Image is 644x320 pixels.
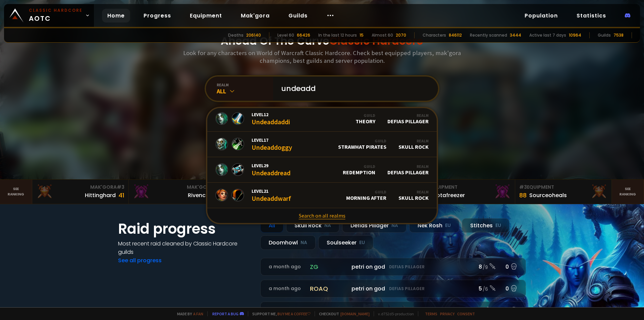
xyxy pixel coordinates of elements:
div: Skull Rock [398,138,429,150]
div: Guild [343,164,375,169]
span: # 3 [117,184,124,190]
a: Statistics [571,9,611,22]
div: Level 60 [277,32,294,38]
div: Soulseeker [318,235,373,250]
a: Search on all realms [207,208,437,223]
div: Realm [387,164,429,169]
a: a fan [193,311,203,316]
div: 206140 [246,32,261,38]
span: Level 17 [252,137,292,143]
a: Mak'Gora#3Hittinghard41 [32,180,129,204]
div: Doomhowl [260,235,316,250]
div: All [260,218,283,233]
a: Progress [138,9,176,22]
div: 41 [118,191,124,200]
span: Made by [173,311,203,316]
div: In the last 12 hours [318,32,357,38]
div: Mak'Gora [133,184,221,191]
div: Undeaddaddi [252,111,290,126]
a: a month agoroaqpetri on godDefias Pillager5 /60 [260,280,526,298]
div: All [217,87,273,95]
h4: Most recent raid cleaned by Classic Hardcore guilds [118,239,252,256]
div: Equipment [423,184,511,191]
div: Defias Pillager [387,164,429,176]
small: EU [359,239,365,246]
a: Terms [425,311,437,316]
div: 10964 [569,32,581,38]
small: NA [324,222,331,229]
div: 846112 [449,32,462,38]
div: Guild [356,113,375,118]
div: Equipment [519,184,607,191]
small: EU [495,222,501,229]
span: Level 12 [252,111,290,118]
span: Support me, [248,311,311,316]
div: 7538 [613,32,624,38]
span: AOTC [29,7,83,24]
div: Hittinghard [85,191,116,199]
div: Characters [423,32,446,38]
div: 3444 [510,32,521,38]
div: Almost 60 [372,32,393,38]
div: Sourceoheals [529,191,567,199]
span: v. d752d5 - production [374,311,414,316]
div: Realm [398,189,429,194]
input: Search a character... [277,77,430,101]
a: Population [519,9,563,22]
a: Level21UndeaddwarfGuildMorning AfterRealmSkull Rock [207,183,437,208]
a: Level12UndeaddaddiGuildTheoryRealmDefias Pillager [207,106,437,132]
a: Privacy [440,311,454,316]
h1: Raid progress [118,218,252,239]
a: Guilds [283,9,313,22]
div: Recently scanned [470,32,507,38]
a: Consent [457,311,475,316]
h3: Look for any characters on World of Warcraft Classic Hardcore. Check best equipped players, mak'g... [180,49,464,64]
div: Skull Rock [398,189,429,201]
div: Undeaddread [252,163,290,177]
div: Mak'Gora [36,184,124,191]
span: # 3 [519,184,527,190]
small: Classic Hardcore [29,7,83,13]
a: Mak'Gora#2Rivench100 [129,180,225,204]
div: Guild [338,138,386,143]
div: Guild [346,189,386,194]
div: Realm [398,138,429,143]
div: Undeaddoggy [252,137,292,151]
div: Stitches [462,218,509,233]
span: Checkout [315,311,370,316]
a: Level17UndeaddoggyGuildStrawhat PiratesRealmSkull Rock [207,132,437,157]
a: #2Equipment88Notafreezer [419,180,515,204]
div: Skull Rock [286,218,339,233]
a: Level29UndeaddreadGuildRedemptionRealmDefias Pillager [207,157,437,183]
small: NA [301,239,307,246]
span: Level 21 [252,188,291,194]
div: Defias Pillager [387,113,429,125]
div: Strawhat Pirates [338,138,386,150]
a: Home [102,9,130,22]
a: [DOMAIN_NAME] [340,311,370,316]
div: Active last 7 days [529,32,566,38]
small: NA [391,222,398,229]
div: Nek'Rosh [409,218,459,233]
a: a month agoonyxiapetri on godDefias Pillager1 /10 [260,302,526,319]
div: 2070 [396,32,406,38]
a: #3Equipment88Sourceoheals [515,180,612,204]
div: Notafreezer [433,191,465,199]
div: 15 [360,32,364,38]
div: Theory [356,113,375,125]
a: a month agozgpetri on godDefias Pillager8 /90 [260,258,526,276]
div: Defias Pillager [342,218,407,233]
a: Report a bug [212,311,238,316]
span: Classic Hardcore [329,33,423,48]
a: See all progress [118,257,162,264]
div: Guilds [598,32,611,38]
span: Level 29 [252,163,290,169]
a: Equipment [184,9,227,22]
div: 88 [519,191,527,200]
div: Realm [387,113,429,118]
small: EU [445,222,451,229]
div: 66426 [297,32,310,38]
a: Seeranking [612,180,644,204]
div: Rivench [188,191,209,199]
div: realm [217,82,273,87]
